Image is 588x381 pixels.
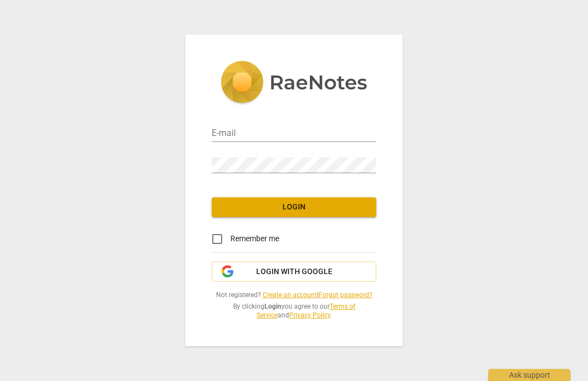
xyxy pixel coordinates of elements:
[256,266,332,277] span: Login with Google
[257,303,355,320] a: Terms of Service
[212,261,376,282] button: Login with Google
[263,291,317,299] a: Create an account
[264,303,281,310] b: Login
[220,202,367,213] span: Login
[230,233,279,244] span: Remember me
[212,291,376,300] span: Not registered? |
[212,302,376,320] span: By clicking you agree to our and .
[212,197,376,217] button: Login
[289,311,330,319] a: Privacy Policy
[220,61,367,106] img: 5ac2273c67554f335776073100b6d88f.svg
[319,291,372,299] a: Forgot password?
[488,369,570,381] div: Ask support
